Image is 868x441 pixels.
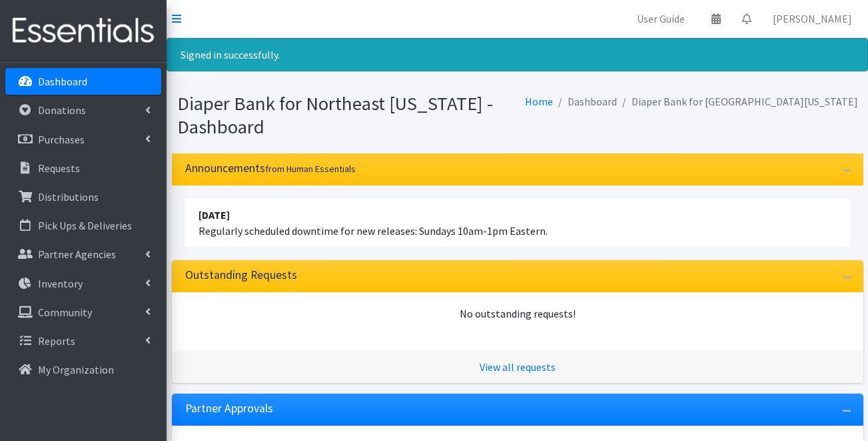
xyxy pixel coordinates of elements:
a: Requests [5,155,161,181]
a: Dashboard [5,68,161,95]
p: Distributions [38,190,99,203]
h3: Outstanding Requests [185,268,297,282]
a: Partner Agencies [5,241,161,268]
p: Donations [38,103,86,117]
li: Regularly scheduled downtime for new releases: Sundays 10am-1pm Eastern. [185,199,850,247]
div: Signed in successfully. [167,38,868,71]
p: Requests [38,161,80,175]
li: Diaper Bank for [GEOGRAPHIC_DATA][US_STATE] [617,92,858,111]
a: Reports [5,328,161,354]
li: Dashboard [553,92,617,111]
a: Pick Ups & Deliveries [5,212,161,239]
a: Community [5,299,161,326]
img: HumanEssentials [5,9,161,53]
p: Partner Agencies [38,248,116,261]
a: Inventory [5,270,161,297]
h3: Announcements [185,161,356,175]
a: My Organization [5,356,161,383]
p: Reports [38,334,75,348]
p: Pick Ups & Deliveries [38,219,132,232]
a: [PERSON_NAME] [762,5,863,32]
a: Donations [5,97,161,123]
p: My Organization [38,363,114,376]
a: Distributions [5,183,161,210]
a: Home [525,95,553,108]
div: No outstanding requests! [185,306,850,322]
small: from Human Essentials [265,163,356,175]
a: Purchases [5,126,161,153]
p: Purchases [38,133,85,146]
p: Community [38,306,92,319]
h1: Diaper Bank for Northeast [US_STATE] - Dashboard [177,92,513,138]
a: User Guide [626,5,695,32]
a: View all requests [480,360,556,374]
p: Inventory [38,277,83,290]
strong: [DATE] [199,208,230,222]
h3: Partner Approvals [185,402,273,416]
p: Dashboard [38,75,87,88]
